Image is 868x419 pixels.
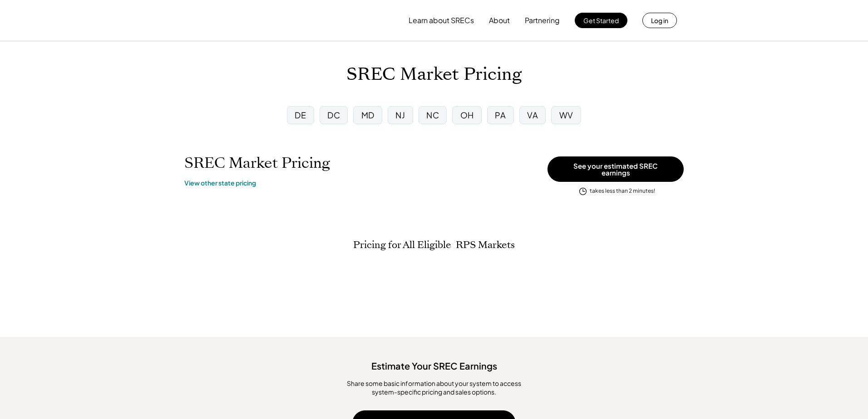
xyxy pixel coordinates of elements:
[184,179,256,188] a: View other state pricing
[495,109,506,121] div: PA
[9,355,859,372] div: Estimate Your SREC Earnings
[191,5,266,36] img: yH5BAEAAAAALAAAAAABAAEAAAIBRAA7
[346,64,522,85] h1: SREC Market Pricing
[590,187,655,195] div: takes less than 2 minutes!
[361,109,375,121] div: MD
[409,11,474,29] button: Learn about SRECs
[575,13,627,28] button: Get Started
[334,379,534,397] div: ​Share some basic information about your system to access system-specific pricing and sales options.
[460,109,474,121] div: OH
[426,109,439,121] div: NC
[559,109,573,121] div: WV
[489,11,510,29] button: About
[527,109,538,121] div: VA
[525,11,560,29] button: Partnering
[642,13,677,28] button: Log in
[395,109,405,121] div: NJ
[547,156,684,182] button: See your estimated SREC earnings
[353,239,515,251] h2: Pricing for All Eligible RPS Markets
[184,154,330,172] h1: SREC Market Pricing
[295,109,306,121] div: DE
[327,109,340,121] div: DC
